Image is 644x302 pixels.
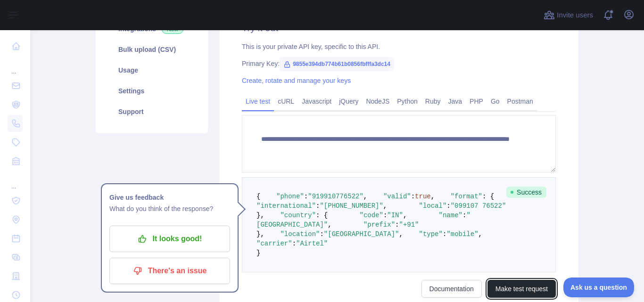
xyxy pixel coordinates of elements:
[280,57,394,71] span: 9855e394db774b61b0856fbfffa3dc14
[482,193,494,200] span: : {
[403,212,407,219] span: ,
[451,202,506,210] span: "099107 76522"
[421,280,482,298] a: Documentation
[107,39,197,60] a: Bulk upload (CSV)
[466,94,487,109] a: PHP
[8,171,23,190] div: ...
[296,240,328,247] span: "Airtel"
[563,278,635,297] iframe: Toggle Customer Support
[274,94,298,109] a: cURL
[256,240,292,247] span: "carrier"
[362,94,393,109] a: NodeJS
[298,94,335,109] a: Javascript
[242,59,556,68] div: Primary Key:
[446,230,478,238] span: "mobile"
[431,193,435,200] span: ,
[324,230,399,238] span: "[GEOGRAPHIC_DATA]"
[116,263,223,279] p: There's an issue
[383,193,411,200] span: "valid"
[256,193,260,200] span: {
[487,94,504,109] a: Go
[451,193,482,200] span: "format"
[242,77,351,84] a: Create, rotate and manage your keys
[383,202,387,210] span: ,
[256,202,316,210] span: "international"
[316,202,320,210] span: :
[107,81,197,101] a: Settings
[419,230,443,238] span: "type"
[276,193,304,200] span: "phone"
[107,101,197,122] a: Support
[399,230,403,238] span: ,
[242,94,274,109] a: Live test
[387,212,403,219] span: "IN"
[256,249,260,257] span: }
[557,10,593,21] span: Invite users
[109,258,230,284] button: There's an issue
[109,203,230,214] p: What do you think of the response?
[363,221,395,229] span: "prefix"
[445,94,466,109] a: Java
[479,230,482,238] span: ,
[320,202,383,210] span: "[PHONE_NUMBER]"
[359,212,383,219] span: "code"
[109,226,230,252] button: It looks good!
[107,60,197,81] a: Usage
[542,8,595,23] button: Invite users
[335,94,362,109] a: jQuery
[439,212,462,219] span: "name"
[419,202,446,210] span: "local"
[411,193,415,200] span: :
[116,231,223,247] p: It looks good!
[443,230,446,238] span: :
[280,230,320,238] span: "location"
[395,221,399,229] span: :
[393,94,421,109] a: Python
[242,42,556,51] div: This is your private API key, specific to this API.
[506,187,546,198] span: Success
[308,193,363,200] span: "919910776522"
[383,212,387,219] span: :
[415,193,431,200] span: true
[328,221,331,229] span: ,
[304,193,308,200] span: :
[256,212,264,219] span: },
[280,212,316,219] span: "country"
[446,202,450,210] span: :
[320,230,323,238] span: :
[504,94,537,109] a: Postman
[256,230,264,238] span: },
[399,221,419,229] span: "+91"
[109,192,230,203] h1: Give us feedback
[421,94,445,109] a: Ruby
[316,212,328,219] span: : {
[487,280,556,298] button: Make test request
[292,240,296,247] span: :
[462,212,466,219] span: :
[8,57,23,75] div: ...
[363,193,367,200] span: ,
